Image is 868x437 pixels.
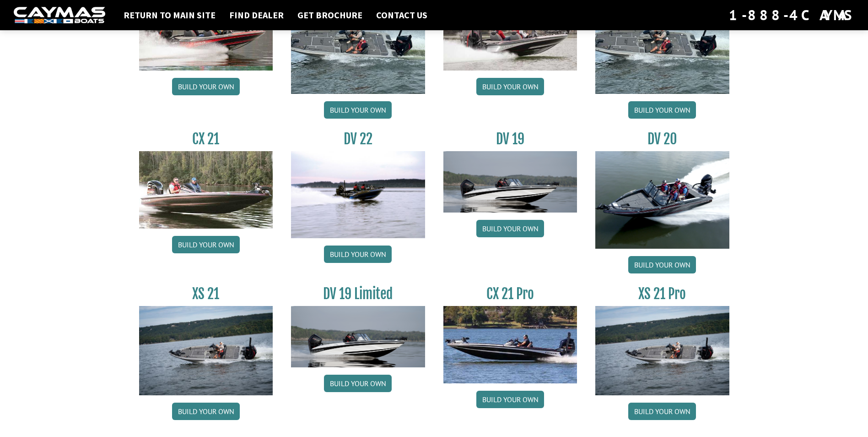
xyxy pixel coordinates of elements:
img: XS_21_thumbnail.jpg [595,306,729,395]
a: Build your own [476,391,544,408]
a: Build your own [324,101,392,119]
a: Return to main site [119,9,220,21]
a: Build your own [628,101,696,119]
a: Build your own [628,403,696,420]
h3: CX 21 Pro [443,285,577,302]
img: DV22_original_motor_cropped_for_caymas_connect.jpg [291,151,425,238]
h3: DV 20 [595,131,729,147]
a: Get Brochure [293,9,367,21]
a: Build your own [172,236,240,253]
h3: DV 19 Limited [291,285,425,302]
h3: XS 21 Pro [595,285,729,302]
img: CX21_thumb.jpg [139,151,273,228]
a: Build your own [172,78,240,95]
img: CX-21Pro_thumbnail.jpg [443,306,577,383]
div: 1-888-4CAYMAS [729,5,854,25]
h3: DV 22 [291,131,425,147]
a: Build your own [172,403,240,420]
img: XS_21_thumbnail.jpg [139,306,273,395]
img: dv-19-ban_from_website_for_caymas_connect.png [291,306,425,367]
a: Build your own [476,78,544,95]
img: dv-19-ban_from_website_for_caymas_connect.png [443,151,577,213]
a: Contact Us [372,9,432,21]
a: Build your own [324,246,392,263]
a: Build your own [324,375,392,392]
h3: XS 21 [139,285,273,302]
h3: DV 19 [443,131,577,147]
img: DV_20_from_website_for_caymas_connect.png [595,151,729,249]
a: Find Dealer [225,9,288,21]
img: white-logo-c9c8dbefe5ff5ceceb0f0178aa75bf4bb51f6bca0971e226c86eb53dfe498488.png [14,7,105,24]
a: Build your own [476,220,544,237]
h3: CX 21 [139,131,273,147]
a: Build your own [628,256,696,273]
